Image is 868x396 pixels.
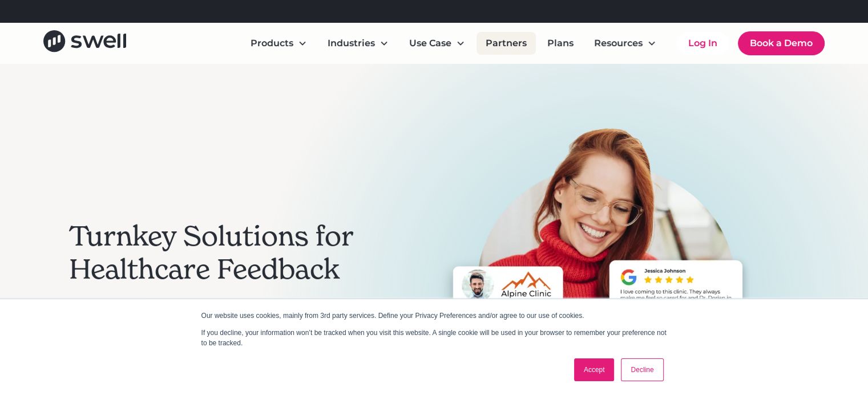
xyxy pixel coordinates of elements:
a: Partners [477,32,536,55]
a: Decline [621,358,663,381]
a: Plans [538,32,583,55]
div: Use Case [400,32,474,55]
a: home [43,30,126,56]
div: Industries [318,32,398,55]
div: Resources [585,32,665,55]
p: Our website uses cookies, mainly from 3rd party services. Define your Privacy Preferences and/or ... [201,311,667,321]
a: Log In [677,32,729,55]
div: Industries [328,36,375,50]
iframe: Chat Widget [673,273,868,396]
h2: Turnkey Solutions for Healthcare Feedback [69,220,377,285]
div: Products [241,32,316,55]
div: Resources [594,36,643,50]
a: Accept [574,358,615,381]
p: If you decline, your information won’t be tracked when you visit this website. A single cookie wi... [201,328,667,348]
div: Products [251,36,293,50]
a: Book a Demo [738,31,825,55]
div: Use Case [409,36,451,50]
